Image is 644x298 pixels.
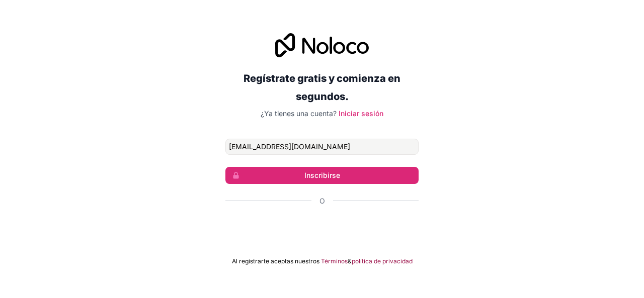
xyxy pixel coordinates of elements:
input: Dirección de correo electrónico [225,139,419,155]
font: & [348,257,352,265]
font: Inscribirse [304,171,340,179]
a: Términos [321,257,348,265]
a: política de privacidad [352,257,413,265]
font: Regístrate gratis y comienza en segundos. [244,72,400,103]
font: Al registrarte aceptas nuestros [232,257,319,265]
font: ¿Ya tienes una cuenta? [261,109,337,118]
iframe: Botón Iniciar sesión con Google [220,217,424,239]
font: O [319,196,325,205]
a: Iniciar sesión [339,109,383,118]
button: Inscribirse [225,167,419,184]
